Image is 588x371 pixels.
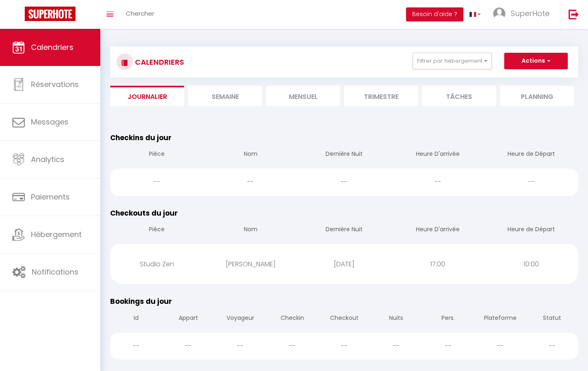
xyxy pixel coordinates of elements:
[413,53,492,69] button: Filtrer par hébergement
[188,86,262,106] li: Semaine
[318,333,370,359] div: --
[484,143,578,167] th: Heure de Départ
[126,9,154,18] span: Chercher
[204,169,298,195] div: --
[31,79,79,89] span: Réservations
[484,169,578,195] div: --
[31,117,68,127] span: Messages
[266,333,318,359] div: --
[500,86,574,106] li: Planning
[266,307,318,331] th: Checkin
[162,333,214,359] div: --
[31,42,73,52] span: Calendriers
[422,307,474,331] th: Pers.
[298,218,391,242] th: Dernière Nuit
[110,333,162,359] div: --
[493,7,505,20] img: ...
[214,333,266,359] div: --
[422,86,496,106] li: Tâches
[266,86,340,106] li: Mensuel
[422,333,474,359] div: --
[391,251,484,277] div: 17:00
[318,307,370,331] th: Checkout
[204,218,298,242] th: Nom
[110,133,172,143] span: Checkins du jour
[110,86,184,106] li: Journalier
[370,307,422,331] th: Nuits
[298,251,391,277] div: [DATE]
[32,267,78,277] span: Notifications
[110,169,204,195] div: --
[25,7,76,21] img: Super Booking
[110,307,162,331] th: Id
[110,296,172,306] span: Bookings du jour
[484,251,578,277] div: 10:00
[484,218,578,242] th: Heure de Départ
[511,8,550,19] span: SuperHote
[110,218,204,242] th: Pièce
[204,251,298,277] div: [PERSON_NAME]
[204,143,298,167] th: Nom
[474,307,526,331] th: Plateforme
[526,307,578,331] th: Statut
[406,7,463,21] button: Besoin d'aide ?
[110,143,204,167] th: Pièce
[110,251,204,277] div: Studio Zen
[110,208,178,218] span: Checkouts du jour
[370,333,422,359] div: --
[298,143,391,167] th: Dernière Nuit
[31,229,82,240] span: Hébergement
[569,9,579,19] img: logout
[7,3,31,28] button: Ouvrir le widget de chat LiveChat
[162,307,214,331] th: Appart
[391,218,484,242] th: Heure D'arrivée
[391,143,484,167] th: Heure D'arrivée
[133,53,184,71] h3: CALENDRIERS
[391,169,484,195] div: --
[474,333,526,359] div: --
[526,333,578,359] div: --
[504,53,568,69] button: Actions
[298,169,391,195] div: --
[31,154,64,164] span: Analytics
[214,307,266,331] th: Voyageur
[31,192,70,202] span: Paiements
[344,86,418,106] li: Trimestre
